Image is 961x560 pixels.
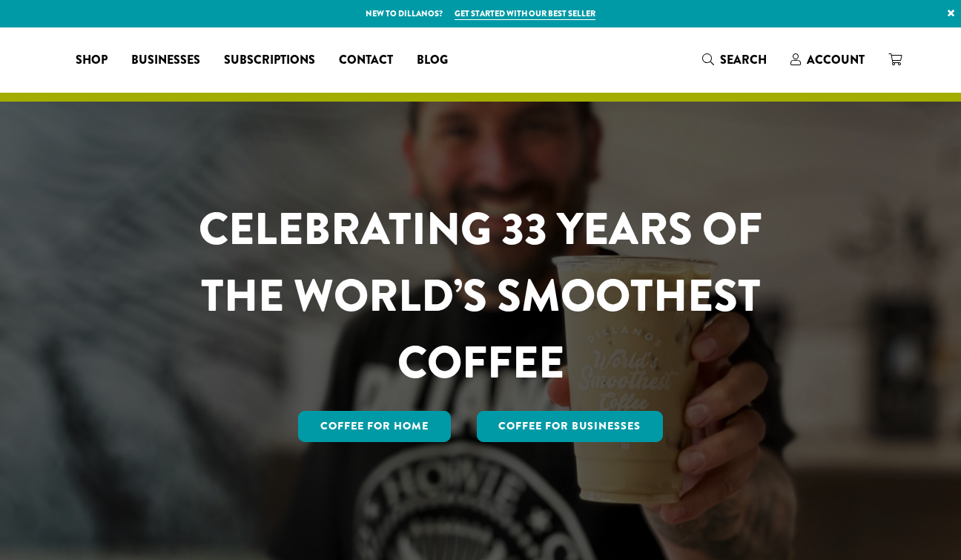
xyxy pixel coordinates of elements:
[76,51,108,70] span: Shop
[131,51,200,70] span: Businesses
[417,51,448,70] span: Blog
[339,51,393,70] span: Contact
[720,51,767,68] span: Search
[298,411,451,442] a: Coffee for Home
[807,51,865,68] span: Account
[690,47,779,72] a: Search
[64,48,119,72] a: Shop
[155,196,806,396] h1: CELEBRATING 33 YEARS OF THE WORLD’S SMOOTHEST COFFEE
[455,7,595,20] a: Get started with our best seller
[477,411,664,442] a: Coffee For Businesses
[224,51,315,70] span: Subscriptions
